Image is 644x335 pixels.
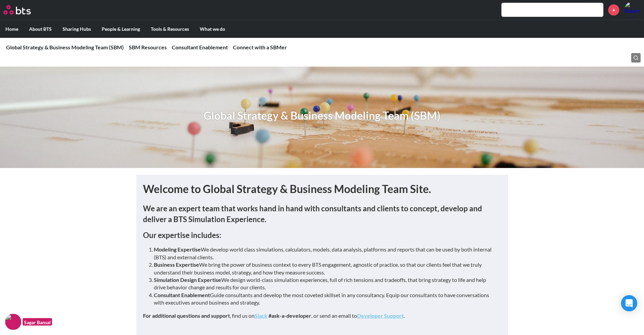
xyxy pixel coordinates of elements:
[621,295,637,311] div: Open Intercom Messenger
[145,20,194,38] label: Tools & Resources
[143,312,230,319] strong: For additional questions and support
[3,5,43,15] a: Go home
[6,44,124,50] a: Global Strategy & Business Modeling Team (SBM)
[154,246,496,261] li: We develop world class simulations, calculators, models, data analysis, platforms and reports tha...
[255,312,267,319] a: Slack
[608,4,619,16] a: +
[204,108,440,123] h1: Global Strategy & Business Modeling Team (SBM)
[143,312,501,319] p: , find us on , or send an email to .
[5,314,21,330] img: F
[233,44,287,50] a: Connect with a SBMer
[23,318,52,326] figcaption: Sagar Bansal
[3,5,31,15] img: BTS Logo
[143,204,482,223] strong: We are an expert team that works hand in hand with consultants and clients to concept, develop an...
[143,230,501,240] h3: Our expertise includes:
[154,276,496,291] li: We design world-class simulation experiences, full of rich tensions and tradeoffs, that bring str...
[24,20,57,38] label: About BTS
[268,312,311,319] strong: #ask-a-developer
[143,182,501,197] h1: Welcome to Global Strategy & Business Modeling Team Site.
[624,2,641,18] img: Robert Beckett
[154,277,221,283] strong: Simulation Design Expertise
[194,20,231,38] label: What we do
[172,44,228,50] a: Consultant Enablement
[357,312,404,319] a: Developer Support
[57,20,96,38] label: Sharing Hubs
[624,2,641,18] a: Profile
[154,261,199,268] strong: Business Expertise
[154,261,496,276] li: We bring the power of business context to every BTS engagement, agnostic of practice, so that our...
[129,44,167,50] a: SBM Resources
[154,291,496,307] li: Guide consultants and develop the most coveted skillset in any consultancy. Equip our consultants...
[154,246,201,253] strong: Modeling Expertise
[154,292,210,298] strong: Consultant Enablement
[96,20,145,38] label: People & Learning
